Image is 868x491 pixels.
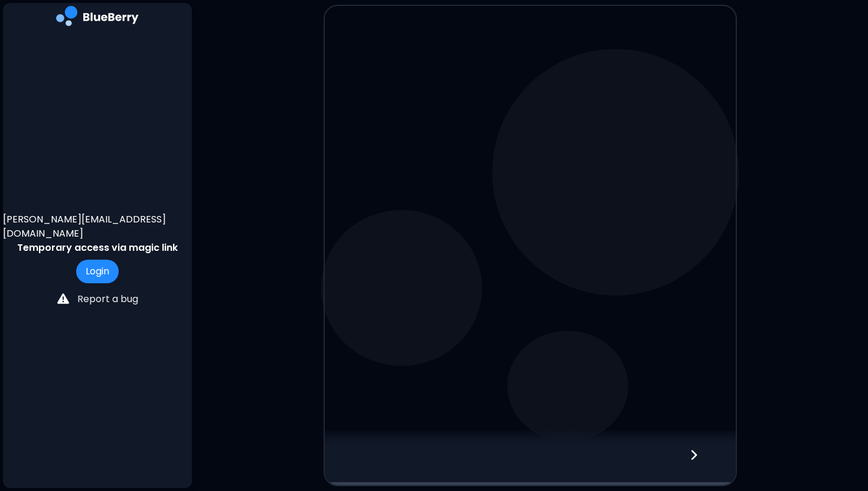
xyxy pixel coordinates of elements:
[3,212,192,241] p: [PERSON_NAME][EMAIL_ADDRESS][DOMAIN_NAME]
[56,6,139,30] img: company logo
[17,241,178,255] p: Temporary access via magic link
[77,292,138,306] p: Report a bug
[76,260,119,283] button: Login
[57,293,69,305] img: file icon
[76,264,119,278] a: Login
